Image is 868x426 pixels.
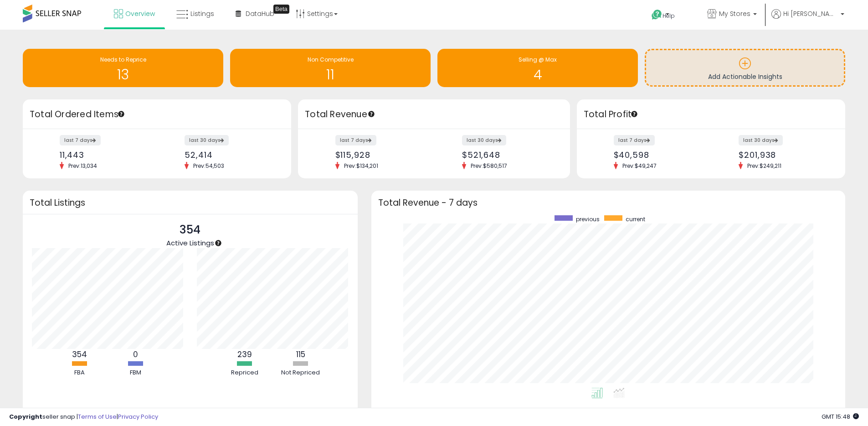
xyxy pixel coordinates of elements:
[437,49,638,87] a: Selling @ Max 4
[30,199,351,206] h3: Total Listings
[60,150,150,160] div: 11,443
[217,369,272,377] div: Repriced
[27,67,219,82] h1: 13
[166,238,214,248] span: Active Listings
[296,349,305,360] b: 115
[339,162,383,170] span: Prev: $134,201
[117,110,125,118] div: Tooltip anchor
[9,412,42,421] strong: Copyright
[118,412,158,421] a: Privacy Policy
[78,412,117,421] a: Terms of Use
[618,162,661,170] span: Prev: $49,247
[519,56,557,63] span: Selling @ Max
[235,67,426,82] h1: 11
[646,50,844,85] a: Add Actionable Insights
[273,5,289,14] div: Tooltip anchor
[584,108,838,121] h3: Total Profit
[9,413,158,421] div: seller snap | |
[125,9,155,18] span: Overview
[644,2,693,30] a: Help
[626,215,645,223] span: current
[614,150,704,160] div: $40,598
[108,369,163,377] div: FBM
[822,412,859,421] span: 2025-09-8 15:48 GMT
[719,9,750,18] span: My Stores
[378,199,838,206] h3: Total Revenue - 7 days
[214,239,222,247] div: Tooltip anchor
[462,135,506,145] label: last 30 days
[708,72,782,81] span: Add Actionable Insights
[189,162,229,170] span: Prev: 54,503
[246,9,274,18] span: DataHub
[60,135,101,145] label: last 7 days
[237,349,252,360] b: 239
[185,135,229,145] label: last 30 days
[367,110,375,118] div: Tooltip anchor
[30,108,284,121] h3: Total Ordered Items
[663,12,675,20] span: Help
[651,9,663,21] i: Get Help
[771,9,844,30] a: Hi [PERSON_NAME]
[335,150,427,160] div: $115,928
[166,221,214,239] p: 354
[442,67,633,82] h1: 4
[462,150,554,160] div: $521,648
[305,108,563,121] h3: Total Revenue
[23,49,223,87] a: Needs to Reprice 13
[133,349,138,360] b: 0
[64,162,102,170] span: Prev: 13,034
[72,349,87,360] b: 354
[576,215,600,223] span: previous
[190,9,214,18] span: Listings
[743,162,786,170] span: Prev: $249,211
[335,135,376,145] label: last 7 days
[739,135,783,145] label: last 30 days
[614,135,655,145] label: last 7 days
[52,369,107,377] div: FBA
[739,150,829,160] div: $201,938
[185,150,275,160] div: 52,414
[230,49,431,87] a: Non Competitive 11
[308,56,354,63] span: Non Competitive
[466,162,512,170] span: Prev: $580,517
[100,56,146,63] span: Needs to Reprice
[783,9,838,18] span: Hi [PERSON_NAME]
[273,369,328,377] div: Not Repriced
[630,110,638,118] div: Tooltip anchor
